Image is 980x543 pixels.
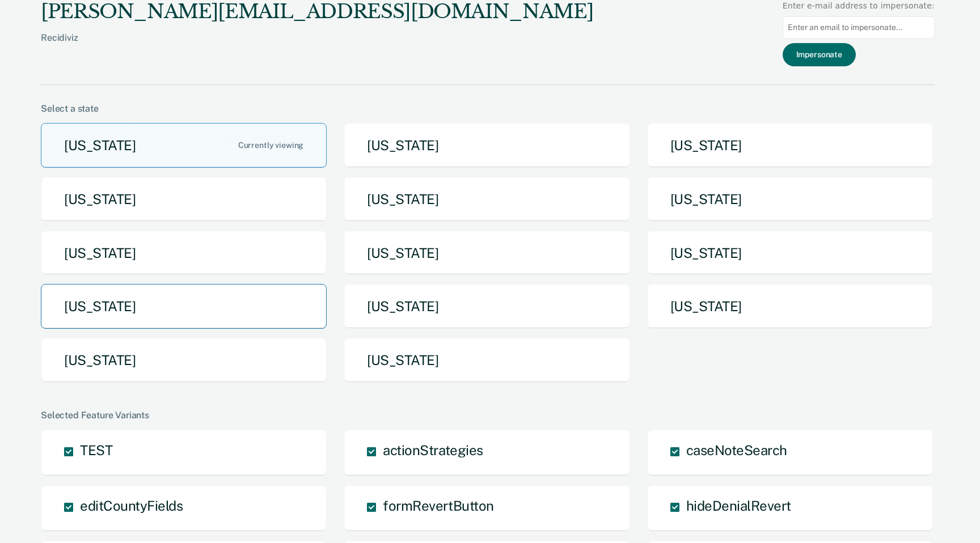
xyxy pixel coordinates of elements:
[783,43,856,66] button: Impersonate
[344,284,630,329] button: [US_STATE]
[344,177,630,222] button: [US_STATE]
[383,442,483,458] span: actionStrategies
[41,103,935,114] div: Select a state
[647,231,933,275] button: [US_STATE]
[647,284,933,329] button: [US_STATE]
[686,498,791,514] span: hideDenialRevert
[686,442,787,458] span: caseNoteSearch
[41,123,327,168] button: [US_STATE]
[383,498,493,514] span: formRevertButton
[80,498,183,514] span: editCountyFields
[647,177,933,222] button: [US_STATE]
[41,284,327,329] button: [US_STATE]
[344,123,630,168] button: [US_STATE]
[80,442,112,458] span: TEST
[41,177,327,222] button: [US_STATE]
[344,338,630,383] button: [US_STATE]
[41,338,327,383] button: [US_STATE]
[783,16,935,39] input: Enter an email to impersonate...
[344,231,630,275] button: [US_STATE]
[41,231,327,275] button: [US_STATE]
[41,32,593,61] div: Recidiviz
[647,123,933,168] button: [US_STATE]
[41,410,935,421] div: Selected Feature Variants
